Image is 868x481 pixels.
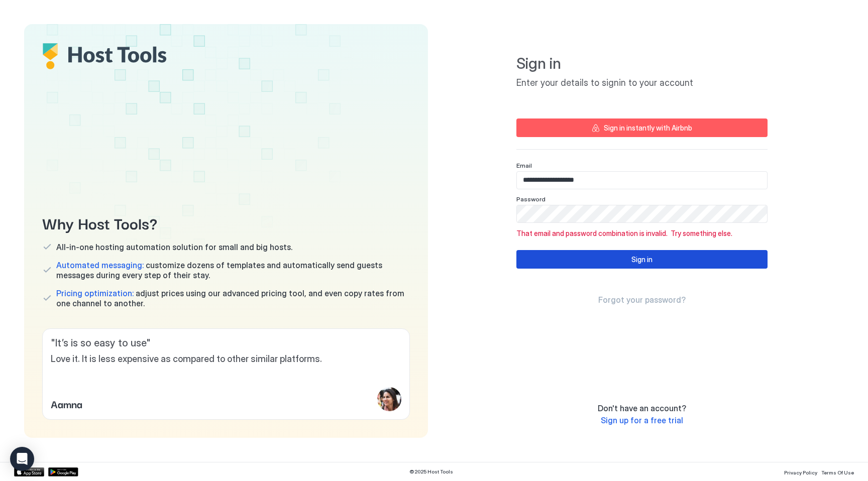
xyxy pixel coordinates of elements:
a: Google Play Store [48,467,78,476]
span: Sign up for a free trial [601,415,683,425]
a: Forgot your password? [598,295,686,305]
span: Automated messaging: [56,260,144,270]
span: Privacy Policy [784,469,817,475]
span: Email [516,162,532,169]
span: All-in-one hosting automation solution for small and big hosts. [56,242,292,252]
span: adjust prices using our advanced pricing tool, and even copy rates from one channel to another. [56,288,410,308]
div: Sign in [631,254,653,265]
span: Love it. It is less expensive as compared to other similar platforms. [51,353,401,365]
a: Sign up for a free trial [601,415,683,426]
input: Input Field [517,205,767,222]
span: That email and password combination is invalid. Try something else. [516,229,768,238]
span: Aamna [51,396,82,411]
span: Sign in [516,54,768,73]
span: Enter your details to signin to your account [516,77,768,89]
div: profile [377,387,401,411]
span: Terms Of Use [821,469,854,475]
span: Forgot your password? [598,295,686,305]
input: Input Field [517,172,767,189]
button: Sign in [516,250,768,269]
a: App Store [14,467,44,476]
span: Why Host Tools? [42,211,410,234]
span: Password [516,195,546,203]
span: © 2025 Host Tools [409,468,453,475]
a: Terms Of Use [821,466,854,477]
a: Privacy Policy [784,466,817,477]
span: customize dozens of templates and automatically send guests messages during every step of their s... [56,260,410,280]
span: Pricing optimization: [56,288,134,298]
span: Don't have an account? [598,403,686,413]
span: " It’s is so easy to use " [51,337,401,349]
div: Sign in instantly with Airbnb [604,123,692,133]
button: Sign in instantly with Airbnb [516,118,768,137]
div: Open Intercom Messenger [10,447,34,471]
